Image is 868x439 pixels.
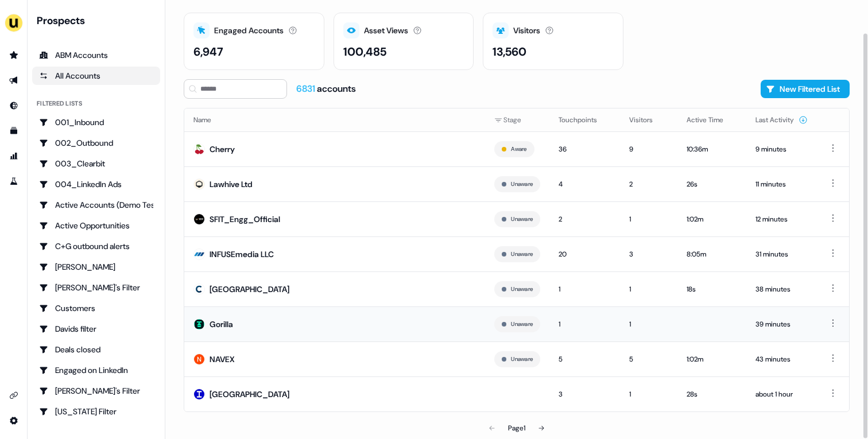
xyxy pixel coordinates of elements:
[214,25,284,37] div: Engaged Accounts
[755,110,808,130] button: Last Activity
[32,299,160,317] a: Go to Customers
[39,344,153,355] div: Deals closed
[629,318,668,330] div: 1
[511,319,533,329] button: Unaware
[513,25,540,37] div: Visitors
[559,110,611,130] button: Touchpoints
[39,199,153,211] div: Active Accounts (Demo Test)
[210,318,233,330] div: Gorilla
[755,213,808,225] div: 12 minutes
[210,389,289,400] div: [GEOGRAPHIC_DATA]
[39,137,153,149] div: 002_Outbound
[39,70,153,81] div: All Accounts
[687,389,737,400] div: 28s
[755,178,808,190] div: 11 minutes
[39,323,153,335] div: Davids filter
[687,283,737,295] div: 18s
[5,96,23,115] a: Go to Inbound
[184,108,485,131] th: Name
[32,216,160,235] a: Go to Active Opportunities
[296,83,356,95] div: accounts
[559,353,611,365] div: 5
[755,283,808,295] div: 38 minutes
[687,110,737,130] button: Active Time
[210,213,280,225] div: SFIT_Engg_Official
[629,283,668,295] div: 1
[629,389,668,400] div: 1
[32,196,160,214] a: Go to Active Accounts (Demo Test)
[210,353,235,365] div: NAVEX
[687,178,737,190] div: 26s
[511,214,533,224] button: Unaware
[5,172,23,191] a: Go to experiments
[39,302,153,314] div: Customers
[32,361,160,379] a: Go to Engaged on LinkedIn
[687,353,737,365] div: 1:02m
[629,143,668,155] div: 9
[511,284,533,294] button: Unaware
[364,25,408,37] div: Asset Views
[39,240,153,252] div: C+G outbound alerts
[32,113,160,131] a: Go to 001_Inbound
[210,178,253,190] div: Lawhive Ltd
[32,340,160,359] a: Go to Deals closed
[629,178,668,190] div: 2
[755,318,808,330] div: 39 minutes
[32,175,160,193] a: Go to 004_LinkedIn Ads
[559,318,611,330] div: 1
[39,158,153,169] div: 003_Clearbit
[32,67,160,85] a: All accounts
[559,248,611,260] div: 20
[755,143,808,155] div: 9 minutes
[39,364,153,376] div: Engaged on LinkedIn
[755,353,808,365] div: 43 minutes
[761,80,850,98] button: New Filtered List
[511,179,533,189] button: Unaware
[629,353,668,365] div: 5
[32,402,160,421] a: Go to Georgia Filter
[5,122,23,140] a: Go to templates
[343,43,386,60] div: 100,485
[5,411,23,430] a: Go to integrations
[511,249,533,259] button: Unaware
[687,213,737,225] div: 1:02m
[508,422,525,434] div: Page 1
[39,261,153,273] div: [PERSON_NAME]
[32,320,160,338] a: Go to Davids filter
[296,83,317,95] span: 6831
[32,382,160,400] a: Go to Geneviève's Filter
[511,144,526,154] button: Aware
[559,389,611,400] div: 3
[210,283,289,295] div: [GEOGRAPHIC_DATA]
[5,71,23,90] a: Go to outbound experience
[687,143,737,155] div: 10:36m
[755,389,808,400] div: about 1 hour
[193,43,223,60] div: 6,947
[629,248,668,260] div: 3
[39,385,153,397] div: [PERSON_NAME]'s Filter
[210,248,274,260] div: INFUSEmedia LLC
[39,49,153,61] div: ABM Accounts
[39,282,153,293] div: [PERSON_NAME]'s Filter
[559,213,611,225] div: 2
[32,278,160,297] a: Go to Charlotte's Filter
[39,220,153,231] div: Active Opportunities
[37,14,160,28] div: Prospects
[559,283,611,295] div: 1
[559,178,611,190] div: 4
[39,178,153,190] div: 004_LinkedIn Ads
[629,213,668,225] div: 1
[5,386,23,405] a: Go to integrations
[494,114,540,126] div: Stage
[493,43,526,60] div: 13,560
[32,154,160,173] a: Go to 003_Clearbit
[5,147,23,165] a: Go to attribution
[210,143,235,155] div: Cherry
[511,354,533,364] button: Unaware
[37,99,82,108] div: Filtered lists
[559,143,611,155] div: 36
[32,258,160,276] a: Go to Charlotte Stone
[755,248,808,260] div: 31 minutes
[32,237,160,255] a: Go to C+G outbound alerts
[5,46,23,64] a: Go to prospects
